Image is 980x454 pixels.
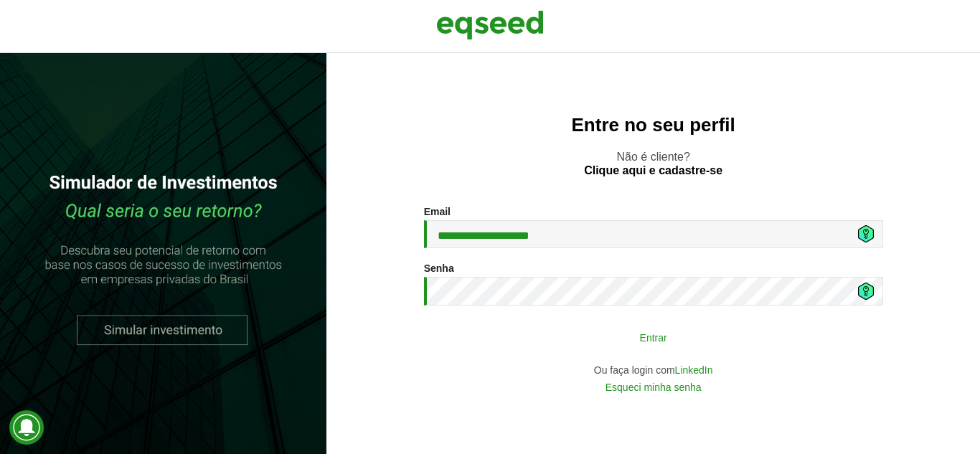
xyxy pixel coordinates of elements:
[355,115,951,136] h2: Entre no seu perfil
[436,7,544,43] img: EqSeed Logo
[606,382,702,392] a: Esqueci minha senha
[675,365,713,375] a: LinkedIn
[424,263,454,273] label: Senha
[584,165,722,176] a: Clique aqui e cadastre-se
[424,207,451,217] label: Email
[355,150,951,177] p: Não é cliente?
[467,323,840,351] button: Entrar
[424,365,883,375] div: Ou faça login com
